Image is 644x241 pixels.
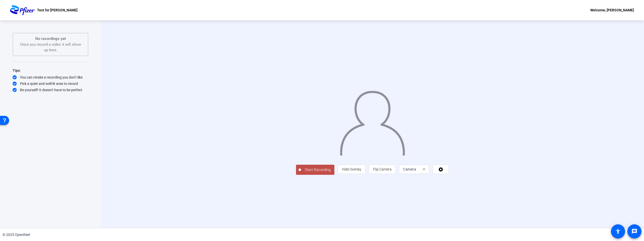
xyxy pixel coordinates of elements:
[13,87,88,92] div: Be yourself! It doesn’t have to be perfect
[13,81,88,86] div: Pick a quiet and well-lit area to record
[615,228,621,234] mat-icon: accessibility
[590,7,634,13] div: Welcome, [PERSON_NAME]
[296,165,334,175] button: Start Recording
[631,228,637,234] mat-icon: message
[301,167,334,173] span: Start Recording
[369,165,396,174] button: Flip Camera
[37,7,77,13] p: Test for [PERSON_NAME]
[18,36,83,53] div: Once you record a video it will show up here.
[3,232,30,237] div: © 2025 OpenReel
[18,36,83,42] p: No recordings yet
[338,165,365,174] button: Hide Overlay
[10,5,35,15] img: OpenReel logo
[339,87,406,156] img: overlay
[13,67,88,74] div: Tips:
[373,167,392,171] span: Flip Camera
[403,167,416,171] span: Camera
[342,167,361,171] span: Hide Overlay
[13,75,88,80] div: You can retake a recording you don’t like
